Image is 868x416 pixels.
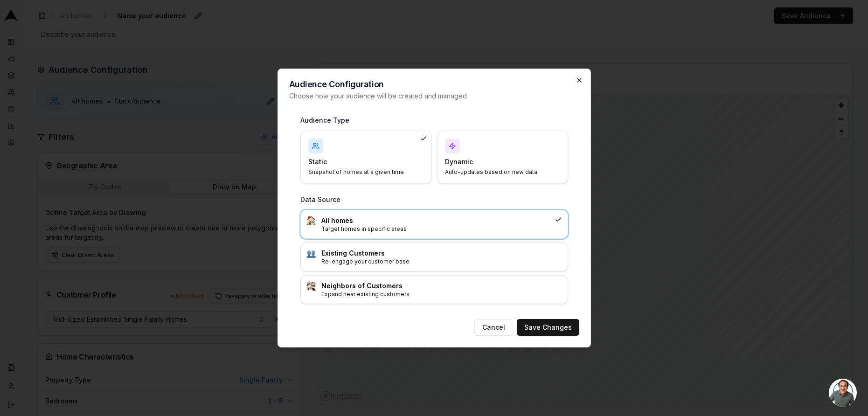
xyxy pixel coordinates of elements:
[289,80,579,89] h2: Audience Configuration
[445,168,549,176] p: Auto-updates based on new data
[321,281,562,291] h3: Neighbors of Customers
[321,249,562,258] h3: Existing Customers
[300,116,568,125] h3: Audience Type
[321,216,551,225] h3: All homes
[300,275,568,304] div: :house_buildings:Neighbors of CustomersExpand near existing customers
[437,131,568,184] div: DynamicAuto-updates based on new data
[321,225,551,233] p: Target homes in specific areas
[300,195,568,204] h3: Data Source
[474,319,513,336] button: Cancel
[300,131,431,184] div: StaticSnapshot of homes at a given time
[306,216,316,225] img: :house:
[300,210,568,239] div: :house:All homesTarget homes in specific areas
[308,168,412,176] p: Snapshot of homes at a given time
[300,243,568,271] div: :busts_in_silhouette:Existing CustomersRe-engage your customer base
[321,291,562,298] p: Expand near existing customers
[306,249,316,258] img: :busts_in_silhouette:
[445,157,549,166] h4: Dynamic
[321,258,562,265] p: Re-engage your customer base
[517,319,579,336] button: Save Changes
[306,281,316,291] img: :house_buildings:
[308,157,412,166] h4: Static
[289,91,579,101] p: Choose how your audience will be created and managed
